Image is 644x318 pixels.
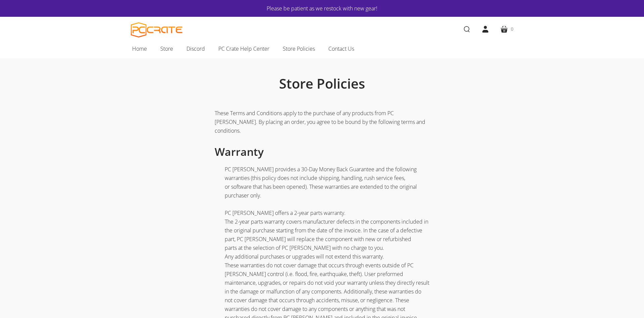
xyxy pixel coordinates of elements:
nav: Main navigation [121,42,523,58]
a: Please be patient as we restock with new gear! [151,4,493,13]
span: PC Crate Help Center [218,44,269,53]
span: The 2-year parts warranty covers manufacturer defects in the components included in the original ... [225,218,428,252]
span: PC [PERSON_NAME] provides a 30-Day Money Back Guarantee and the following warranties (this policy... [225,166,417,199]
a: Home [125,42,154,56]
span: These Terms and Conditions apply to the purchase of any products from PC [PERSON_NAME]. By placin... [215,109,425,134]
a: 0 [495,20,519,39]
a: Store [154,42,180,56]
span: Warranty [215,144,264,159]
a: PC Crate Help Center [212,42,276,56]
span: Contact Us [328,44,354,53]
span: Store Policies [283,44,315,53]
h1: Store Policies [161,75,483,92]
span: PC [PERSON_NAME] offers a 2-year parts warranty. [225,209,345,217]
a: PC CRATE [131,22,183,38]
a: Contact Us [322,42,361,56]
a: Store Policies [276,42,322,56]
span: Any additional purchases or upgrades will not extend this warranty. [225,253,384,260]
span: Store [160,44,173,53]
a: Discord [180,42,212,56]
span: 0 [511,26,513,33]
span: Home [132,44,147,53]
span: Discord [186,44,205,53]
